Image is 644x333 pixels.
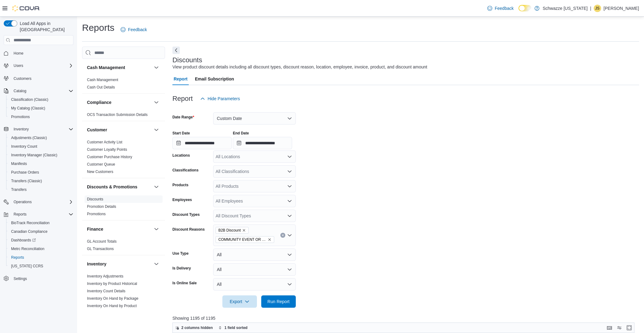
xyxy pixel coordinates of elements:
[11,246,44,251] span: Metrc Reconciliation
[172,64,427,70] div: View product discount details including all discount types, discount reason, location, employee, ...
[11,97,48,102] span: Classification (Classic)
[9,236,73,244] span: Dashboards
[87,162,115,166] a: Customer Queue
[87,154,132,159] span: Customer Purchase History
[153,225,160,233] button: Finance
[485,2,516,14] a: Feedback
[172,266,191,271] label: Is Delivery
[87,64,125,71] h3: Cash Management
[287,199,292,203] button: Open list of options
[606,324,613,331] button: Keyboard shortcuts
[153,126,160,134] button: Customer
[87,282,137,286] a: Inventory by Product Historical
[87,112,148,117] span: OCS Transaction Submission Details
[87,212,106,216] a: Promotions
[172,47,180,54] button: Next
[9,186,29,193] a: Transfers
[1,74,76,83] button: Customers
[87,169,113,174] span: New Customers
[11,187,27,192] span: Transfers
[172,115,194,120] label: Date Range
[9,254,27,261] a: Reports
[9,245,73,253] span: Metrc Reconciliation
[11,179,42,183] span: Transfers (Classic)
[11,153,57,158] span: Inventory Manager (Classic)
[87,304,137,308] a: Inventory On Hand by Product
[1,198,76,206] button: Operations
[9,160,29,167] a: Manifests
[11,125,31,133] button: Inventory
[172,137,232,149] input: Press the down key to open a popover containing a calendar.
[173,324,215,331] button: 2 columns hidden
[153,64,160,71] button: Cash Management
[287,154,292,159] button: Open list of options
[9,143,40,150] a: Inventory Count
[287,213,292,218] button: Open list of options
[153,99,160,106] button: Compliance
[87,281,137,286] span: Inventory by Product Historical
[9,105,48,112] a: My Catalog (Classic)
[172,212,200,217] label: Discount Types
[87,64,151,71] button: Cash Management
[87,296,138,301] span: Inventory On Hand by Package
[9,105,73,112] span: My Catalog (Classic)
[208,96,240,102] span: Hide Parameters
[87,274,123,279] span: Inventory Adjustments
[6,142,76,151] button: Inventory Count
[222,295,257,308] button: Export
[172,281,197,286] label: Is Online Sale
[6,227,76,236] button: Canadian Compliance
[11,50,26,57] a: Home
[11,211,29,218] button: Reports
[87,204,116,209] a: Promotion Details
[11,87,73,95] span: Catalog
[87,155,132,159] a: Customer Purchase History
[9,113,73,121] span: Promotions
[9,186,73,193] span: Transfers
[172,183,188,187] label: Products
[9,228,73,235] span: Canadian Compliance
[87,197,103,202] span: Discounts
[9,113,32,121] a: Promotions
[87,147,127,152] span: Customer Loyalty Points
[153,183,160,191] button: Discounts & Promotions
[172,95,193,102] h3: Report
[261,295,296,308] button: Run Report
[87,99,111,105] h3: Compliance
[118,23,149,36] a: Feedback
[11,135,47,140] span: Adjustments (Classic)
[87,261,106,267] h3: Inventory
[6,262,76,270] button: [US_STATE] CCRS
[242,228,246,232] button: Remove B2B Discount from selection in this group
[87,296,138,301] a: Inventory On Hand by Package
[87,261,151,267] button: Inventory
[6,159,76,168] button: Manifests
[87,127,107,133] h3: Customer
[11,238,36,243] span: Dashboards
[11,49,73,57] span: Home
[195,73,234,85] span: Email Subscription
[14,63,23,68] span: Users
[172,315,639,321] p: Showing 1195 of 1195
[216,324,250,331] button: 1 field sorted
[1,125,76,134] button: Inventory
[280,233,285,238] button: Clear input
[6,168,76,177] button: Purchase Orders
[11,161,27,166] span: Manifests
[82,111,165,121] div: Compliance
[1,210,76,219] button: Reports
[233,131,249,136] label: End Date
[87,289,126,293] a: Inventory Count Details
[9,219,73,227] span: BioTrack Reconciliation
[9,134,49,142] a: Adjustments (Classic)
[6,113,76,121] button: Promotions
[9,245,47,253] a: Metrc Reconciliation
[616,324,623,331] button: Display options
[87,239,117,244] span: GL Account Totals
[287,184,292,189] button: Open list of options
[172,197,192,202] label: Employees
[287,233,292,238] button: Open list of options
[87,303,137,308] span: Inventory On Hand by Product
[11,62,26,69] button: Users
